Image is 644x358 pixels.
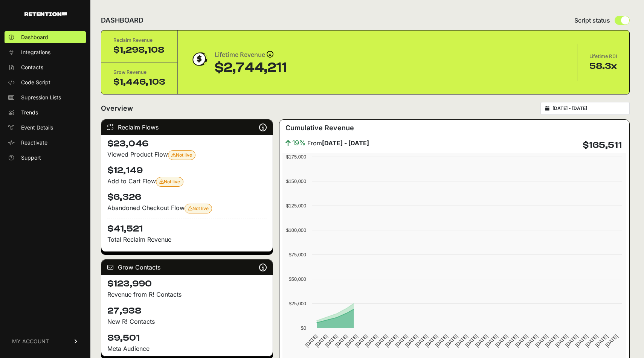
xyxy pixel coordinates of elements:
[474,334,489,348] text: [DATE]
[21,34,48,41] span: Dashboard
[107,278,267,290] h4: $123,990
[5,152,86,164] a: Support
[324,334,339,348] text: [DATE]
[21,94,61,101] span: Supression Lists
[5,31,86,43] a: Dashboard
[188,206,209,211] span: Not live
[107,165,267,177] h4: $12,149
[524,334,539,348] text: [DATE]
[21,79,50,86] span: Code Script
[190,50,209,69] img: dollar-coin-05c43ed7efb7bc0c12610022525b4bbbb207c7efeef5aecc26f025e68dcafac9.png
[574,16,610,25] span: Script status
[289,301,306,306] text: $25,000
[107,218,267,235] h4: $41,521
[334,334,349,348] text: [DATE]
[594,334,609,348] text: [DATE]
[304,334,319,348] text: [DATE]
[21,64,43,71] span: Contacts
[5,46,86,58] a: Integrations
[301,325,306,331] text: $0
[107,177,267,187] div: Add to Cart Flow
[107,203,267,213] div: Abandoned Checkout Flow
[5,107,86,119] a: Trends
[5,91,86,104] a: Supression Lists
[604,334,619,348] text: [DATE]
[314,334,329,348] text: [DATE]
[12,338,49,345] span: MY ACCOUNT
[534,334,549,348] text: [DATE]
[101,120,273,135] div: Reclaim Flows
[107,138,267,150] h4: $23,046
[113,76,165,88] div: $1,446,103
[504,334,519,348] text: [DATE]
[307,139,369,148] span: From
[484,334,499,348] text: [DATE]
[101,15,143,26] h2: DASHBOARD
[404,334,419,348] text: [DATE]
[364,334,379,348] text: [DATE]
[286,203,306,209] text: $125,000
[107,290,267,299] p: Revenue from R! Contacts
[514,334,529,348] text: [DATE]
[5,76,86,88] a: Code Script
[584,334,599,348] text: [DATE]
[5,122,86,134] a: Event Details
[5,330,86,353] a: MY ACCOUNT
[107,191,267,203] h4: $6,326
[583,139,622,151] h4: $165,511
[292,138,306,148] span: 19%
[454,334,469,348] text: [DATE]
[554,334,569,348] text: [DATE]
[113,44,165,56] div: $1,298,108
[21,154,41,161] span: Support
[107,305,267,317] h4: 27,938
[101,260,273,275] div: Grow Contacts
[24,12,67,16] img: Retention.com
[414,334,429,348] text: [DATE]
[21,139,47,146] span: Reactivate
[21,49,50,56] span: Integrations
[101,103,133,114] h2: Overview
[21,124,53,131] span: Event Details
[171,152,192,158] span: Not live
[354,334,369,348] text: [DATE]
[574,334,589,348] text: [DATE]
[434,334,449,348] text: [DATE]
[424,334,439,348] text: [DATE]
[159,179,180,184] span: Not live
[289,252,306,257] text: $75,000
[544,334,559,348] text: [DATE]
[286,154,306,160] text: $175,000
[286,227,306,233] text: $100,000
[5,61,86,73] a: Contacts
[565,334,579,348] text: [DATE]
[285,123,354,133] h3: Cumulative Revenue
[107,150,267,160] div: Viewed Product Flow
[344,334,359,348] text: [DATE]
[384,334,399,348] text: [DATE]
[589,60,617,72] div: 58.3x
[589,53,617,60] div: Lifetime ROI
[215,60,287,75] div: $2,744,211
[286,178,306,184] text: $150,000
[464,334,479,348] text: [DATE]
[113,69,165,76] div: Grow Revenue
[289,276,306,282] text: $50,000
[444,334,459,348] text: [DATE]
[322,139,369,147] strong: [DATE] - [DATE]
[215,50,287,60] div: Lifetime Revenue
[107,317,267,326] p: New R! Contacts
[113,37,165,44] div: Reclaim Revenue
[5,137,86,149] a: Reactivate
[494,334,509,348] text: [DATE]
[21,109,38,116] span: Trends
[107,332,267,344] h4: 89,501
[374,334,389,348] text: [DATE]
[107,344,267,353] div: Meta Audience
[394,334,409,348] text: [DATE]
[107,235,267,244] p: Total Reclaim Revenue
